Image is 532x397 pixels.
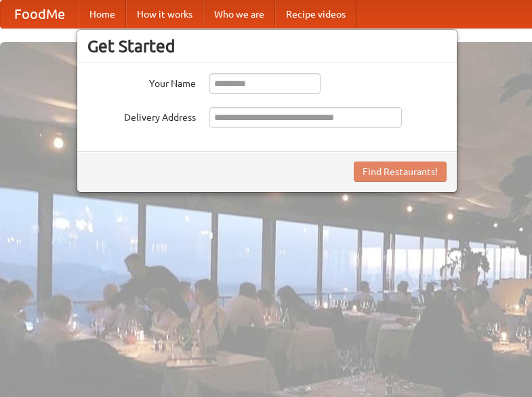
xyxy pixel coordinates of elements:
[79,1,126,28] a: Home
[126,1,203,28] a: How it works
[203,1,275,28] a: Who we are
[1,1,79,28] a: FoodMe
[354,162,447,182] button: Find Restaurants!
[87,73,196,90] label: Your Name
[275,1,356,28] a: Recipe videos
[87,36,447,56] h3: Get Started
[87,107,196,124] label: Delivery Address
